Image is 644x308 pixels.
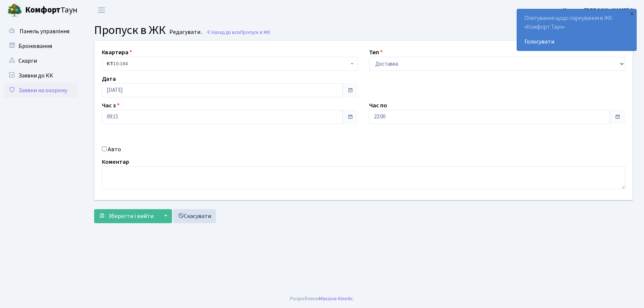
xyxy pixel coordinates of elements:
div: Опитування щодо паркування в ЖК «Комфорт Таун» [517,9,636,51]
button: Переключити навігацію [92,4,111,16]
img: logo.png [7,3,22,18]
span: Таун [25,4,78,17]
a: Назад до всіхПропуск в ЖК [206,29,271,36]
a: Скасувати [173,209,216,223]
span: <b>КТ</b>&nbsp;&nbsp;&nbsp;&nbsp;10-164 [107,60,349,68]
b: Комфорт [25,4,61,16]
div: Розроблено . [290,295,354,303]
div: × [628,10,636,17]
a: Скарги [4,53,78,68]
label: Коментар [102,158,129,166]
label: Тип [369,48,383,57]
label: Час по [369,101,387,110]
label: Дата [102,75,116,83]
span: Зберегти і вийти [108,212,154,220]
a: Заявки на охорону [4,83,78,98]
button: Зберегти і вийти [94,209,158,223]
span: Пропуск в ЖК [94,22,166,39]
label: Час з [102,101,120,110]
a: Massive Kinetic [319,295,353,302]
label: Авто [108,145,121,154]
a: Бронювання [4,39,78,53]
a: Голосувати [524,37,629,46]
a: Цитрус [PERSON_NAME] А. [563,6,635,15]
span: <b>КТ</b>&nbsp;&nbsp;&nbsp;&nbsp;10-164 [102,57,358,71]
span: Панель управління [20,27,69,35]
label: Квартира [102,48,132,57]
a: Заявки до КК [4,68,78,83]
small: Редагувати . [168,29,203,36]
span: Пропуск в ЖК [240,29,271,36]
b: Цитрус [PERSON_NAME] А. [563,6,635,14]
b: КТ [107,60,113,68]
a: Панель управління [4,24,78,39]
